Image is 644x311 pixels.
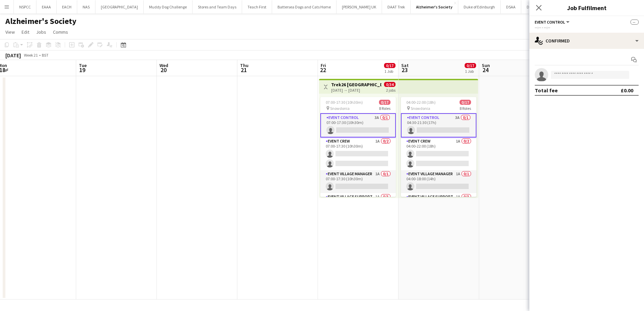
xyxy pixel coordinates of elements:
app-card-role: Event Crew1A0/207:00-17:30 (10h30m) [320,137,396,170]
button: Event Control [535,20,570,25]
a: Jobs [33,28,49,36]
span: 23 [400,66,409,74]
div: [DATE] → [DATE] [331,88,381,93]
div: £0.00 [621,87,633,94]
span: 8 Roles [460,106,471,111]
h3: Job Fulfilment [529,3,644,12]
span: 21 [239,66,248,74]
span: 0/17 [465,63,476,68]
app-job-card: 04:00-22:00 (18h)0/17 Snowdonia8 RolesEvent Control3A0/104:30-21:30 (17h) Event Crew1A0/204:00-22... [401,97,476,197]
span: 22 [320,66,326,74]
div: Total fee [535,87,558,94]
h3: Trek26 [GEOGRAPHIC_DATA] [331,82,381,88]
span: Fri [321,62,326,68]
span: Thu [240,62,248,68]
button: [GEOGRAPHIC_DATA] [95,0,144,13]
span: View [5,29,15,35]
app-card-role: Event Control3A0/104:30-21:30 (17h) [401,113,476,137]
span: Sat [401,62,409,68]
app-card-role: Event Village Support1A0/3 [320,193,396,236]
button: Battersea Dogs and Cats Home [272,0,336,13]
div: 1 Job [465,69,476,74]
span: 8 Roles [379,106,390,111]
button: NSPCC [14,0,36,13]
button: Alzheimer's Society [411,0,458,13]
div: [DATE] [5,52,21,59]
h1: Alzheimer's Society [5,16,77,26]
button: Teach First [242,0,272,13]
span: Sun [482,62,490,68]
div: Confirmed [529,33,644,49]
button: NAS [77,0,95,13]
span: 0/34 [384,82,396,87]
a: View [3,28,18,36]
span: 07:00-17:30 (10h30m) [326,100,363,105]
span: Snowdonia [330,106,350,111]
app-job-card: 07:00-17:30 (10h30m)0/17 Snowdonia8 RolesEvent Control3A0/107:00-17:30 (10h30m) Event Crew1A0/207... [320,97,396,197]
app-card-role: Event Village Manager1A0/104:00-18:00 (14h) [401,170,476,193]
div: 1 Job [384,69,395,74]
app-card-role: Event Village Manager1A0/107:00-17:30 (10h30m) [320,170,396,193]
span: 19 [78,66,87,74]
app-card-role: Event Control3A0/107:00-17:30 (10h30m) [320,113,396,137]
span: 0/17 [460,100,471,105]
span: Wed [159,62,168,68]
span: Snowdonia [411,106,430,111]
span: Week 21 [22,53,39,58]
span: 20 [158,66,168,74]
div: BST [42,53,49,58]
span: 0/17 [379,100,390,105]
button: EAAA [36,0,57,13]
button: DSAA OCR [521,0,550,13]
app-card-role: Event Crew1A0/204:00-22:00 (18h) [401,137,476,170]
span: -- [631,20,639,25]
span: 24 [481,66,490,74]
span: 0/17 [384,63,396,68]
button: Duke of Edinburgh [458,0,501,13]
span: Edit [22,29,29,35]
button: DAAT Trek [382,0,411,13]
a: Edit [19,28,32,36]
button: DSAA [501,0,521,13]
span: 04:00-22:00 (18h) [406,100,436,105]
button: EACH [57,0,77,13]
button: Muddy Dog Challenge [144,0,193,13]
app-card-role: Event Village Support1A0/3 [401,193,476,236]
span: Jobs [36,29,46,35]
a: Comms [50,28,71,36]
span: Event Control [535,20,565,25]
span: Comms [53,29,68,35]
div: --:-- - --:-- [535,25,639,30]
span: Tue [79,62,87,68]
button: Stores and Team Days [193,0,242,13]
div: 2 jobs [386,87,396,93]
button: [PERSON_NAME] UK [336,0,382,13]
